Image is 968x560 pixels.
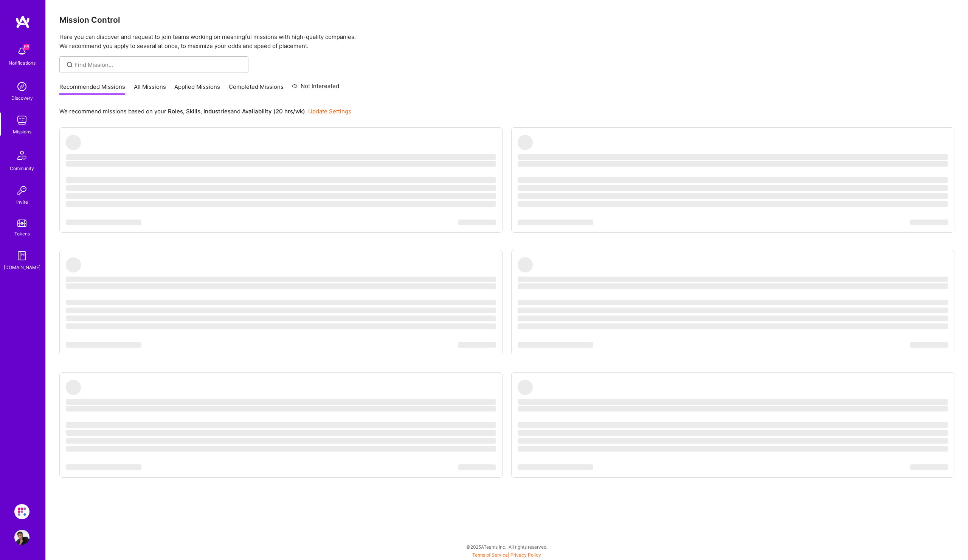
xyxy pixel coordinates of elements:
[134,83,166,95] a: All Missions
[510,552,541,558] a: Privacy Policy
[74,61,243,69] input: Find Mission...
[14,113,29,128] img: teamwork
[9,59,36,67] div: Notifications
[17,220,26,227] img: tokens
[14,44,29,59] img: bell
[186,108,200,115] b: Skills
[59,15,954,25] h3: Mission Control
[14,183,29,198] img: Invite
[242,108,305,115] b: Availability (20 hrs/wk)
[229,83,284,95] a: Completed Missions
[292,82,339,95] a: Not Interested
[10,164,34,172] div: Community
[59,83,125,95] a: Recommended Missions
[472,552,508,558] a: Terms of Service
[11,94,33,102] div: Discovery
[45,537,968,556] div: © 2025 ATeams Inc., All rights reserved.
[13,146,31,164] img: Community
[174,83,220,95] a: Applied Missions
[59,107,351,115] p: We recommend missions based on your , , and .
[14,230,30,238] div: Tokens
[16,198,28,206] div: Invite
[13,128,31,136] div: Missions
[12,504,31,519] a: Evinced: AI-Agents Accessibility Solution
[14,530,29,545] img: User Avatar
[15,15,30,29] img: logo
[168,108,183,115] b: Roles
[472,552,541,558] span: |
[65,60,74,69] i: icon SearchGrey
[59,32,954,51] p: Here you can discover and request to join teams working on meaningful missions with high-quality ...
[14,248,29,263] img: guide book
[12,530,31,545] a: User Avatar
[23,44,29,50] span: 66
[14,79,29,94] img: discovery
[203,108,231,115] b: Industries
[4,263,40,271] div: [DOMAIN_NAME]
[14,504,29,519] img: Evinced: AI-Agents Accessibility Solution
[308,108,351,115] a: Update Settings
